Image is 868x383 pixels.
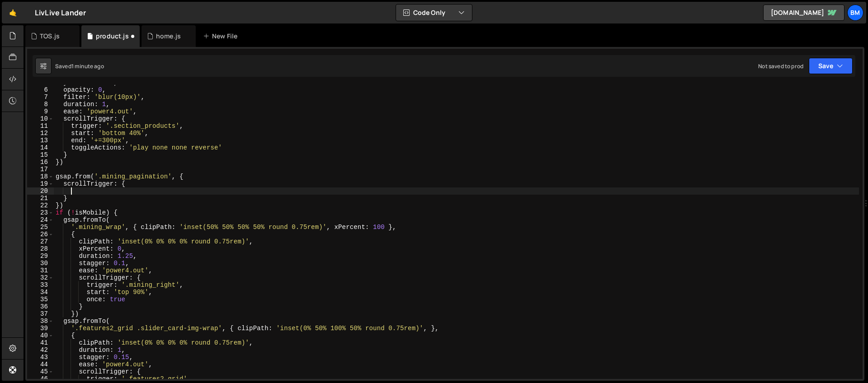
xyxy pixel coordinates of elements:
div: 14 [27,144,54,151]
div: 21 [27,195,54,202]
div: 37 [27,310,54,318]
div: 10 [27,115,54,122]
div: 40 [27,332,54,339]
div: 38 [27,318,54,325]
div: TOS.js [40,32,60,41]
div: 45 [27,368,54,375]
div: 43 [27,354,54,361]
a: bm [847,5,863,21]
a: 🤙 [2,2,24,23]
div: home.js [156,32,181,41]
div: 32 [27,274,54,281]
div: 41 [27,339,54,346]
div: 26 [27,231,54,238]
div: 28 [27,245,54,252]
div: 34 [27,289,54,296]
button: Save [809,58,853,74]
div: product.js [96,32,129,41]
div: 29 [27,252,54,260]
div: New File [203,32,241,41]
div: 31 [27,267,54,274]
div: 15 [27,151,54,159]
div: 24 [27,216,54,224]
button: Code Only [396,5,472,21]
div: 17 [27,166,54,173]
div: 27 [27,238,54,245]
div: LivLive Lander [35,7,86,18]
div: 44 [27,361,54,368]
div: 7 [27,93,54,101]
div: 6 [27,86,54,93]
div: 1 minute ago [71,62,104,70]
div: 9 [27,108,54,115]
div: 22 [27,202,54,209]
div: 35 [27,296,54,303]
div: 19 [27,180,54,187]
div: 18 [27,173,54,180]
div: 12 [27,130,54,137]
div: 36 [27,303,54,310]
div: 23 [27,209,54,216]
div: 46 [27,375,54,383]
div: 20 [27,187,54,195]
div: 16 [27,159,54,166]
div: 13 [27,137,54,144]
div: Not saved to prod [758,62,803,70]
div: 33 [27,281,54,289]
div: 39 [27,325,54,332]
div: 42 [27,346,54,354]
div: 8 [27,101,54,108]
div: 11 [27,122,54,130]
a: [DOMAIN_NAME] [763,5,844,21]
div: 30 [27,260,54,267]
div: Saved [55,62,104,70]
div: 25 [27,224,54,231]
